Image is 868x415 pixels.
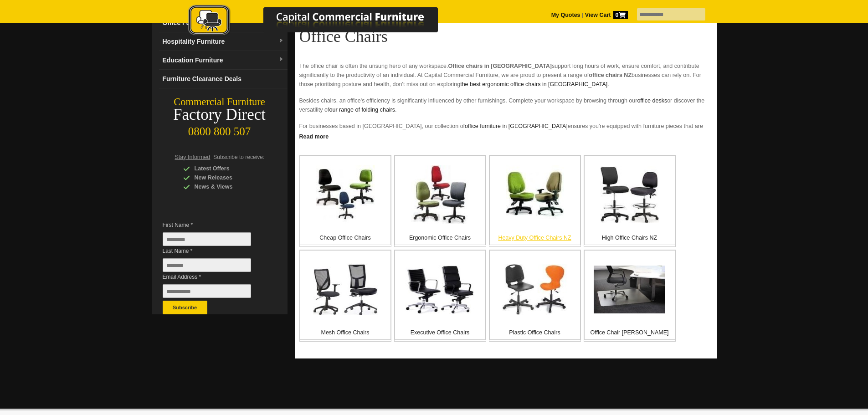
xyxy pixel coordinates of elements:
[594,266,665,313] img: Office Chair Mats
[551,12,580,18] a: My Quotes
[175,154,211,160] span: Stay Informed
[159,14,288,32] a: Office Furnituredropdown
[585,12,628,18] strong: View Cart
[183,173,270,182] div: New Releases
[585,328,675,337] p: Office Chair [PERSON_NAME]
[394,250,486,342] a: Executive Office Chairs Executive Office Chairs
[183,182,270,191] div: News & Views
[394,155,486,247] a: Ergonomic Office Chairs Ergonomic Office Chairs
[299,96,712,114] p: Besides chairs, an office's efficiency is significantly influenced by other furnishings. Complete...
[490,328,580,337] p: Plastic Office Chairs
[213,154,264,160] span: Subscribe to receive:
[490,233,580,242] p: Heavy Duty Office Chairs NZ
[589,72,632,78] strong: office chairs NZ
[163,284,251,298] input: Email Address *
[299,61,712,89] p: The office chair is often the unsung hero of any workspace. support long hours of work, ensure co...
[300,328,390,337] p: Mesh Office Chairs
[406,265,474,314] img: Executive Office Chairs
[300,233,390,242] p: Cheap Office Chairs
[163,5,482,41] a: Capital Commercial Furniture Logo
[163,258,251,272] input: Last Name *
[489,155,581,247] a: Heavy Duty Office Chairs NZ Heavy Duty Office Chairs NZ
[329,107,395,113] a: our range of folding chairs
[584,250,676,342] a: Office Chair Mats Office Chair [PERSON_NAME]
[183,164,270,173] div: Latest Offers
[299,122,712,149] p: For businesses based in [GEOGRAPHIC_DATA], our collection of ensures you're equipped with furnitu...
[465,123,568,129] a: office furniture in [GEOGRAPHIC_DATA]
[506,165,564,224] img: Heavy Duty Office Chairs NZ
[584,155,676,247] a: High Office Chairs NZ High Office Chairs NZ
[637,97,667,104] a: office desks
[613,11,628,19] span: 0
[502,264,568,315] img: Plastic Office Chairs
[163,272,265,282] span: Email Address *
[313,263,378,315] img: Mesh Office Chairs
[152,121,288,138] div: 0800 800 507
[152,96,288,108] div: Commercial Furniture
[395,328,485,337] p: Executive Office Chairs
[583,12,627,18] a: View Cart0
[299,250,391,342] a: Mesh Office Chairs Mesh Office Chairs
[163,5,482,38] img: Capital Commercial Furniture Logo
[489,250,581,342] a: Plastic Office Chairs Plastic Office Chairs
[163,301,207,314] button: Subscribe
[448,63,552,69] strong: Office chairs in [GEOGRAPHIC_DATA]
[299,155,391,247] a: Cheap Office Chairs Cheap Office Chairs
[163,220,265,230] span: First Name *
[159,51,288,70] a: Education Furnituredropdown
[152,108,288,121] div: Factory Direct
[600,166,659,223] img: High Office Chairs NZ
[159,70,288,88] a: Furniture Clearance Deals
[395,233,485,242] p: Ergonomic Office Chairs
[411,165,469,224] img: Ergonomic Office Chairs
[585,233,675,242] p: High Office Chairs NZ
[163,246,265,256] span: Last Name *
[278,57,284,62] img: dropdown
[295,130,717,141] a: Click to read more
[316,165,375,224] img: Cheap Office Chairs
[299,28,712,45] h1: Office Chairs
[159,32,288,51] a: Hospitality Furnituredropdown
[163,232,251,246] input: First Name *
[460,81,607,87] a: the best ergonomic office chairs in [GEOGRAPHIC_DATA]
